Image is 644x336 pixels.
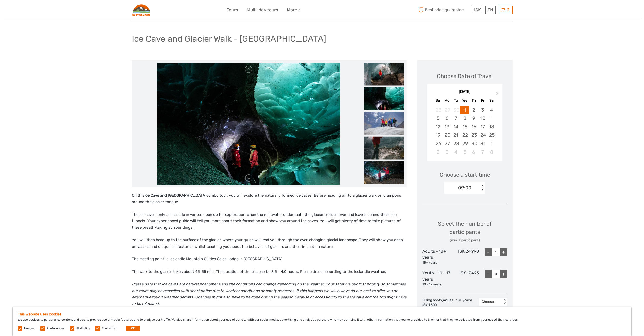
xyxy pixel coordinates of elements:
div: Choose Monday, October 27th, 2025 [442,139,451,148]
div: Choose Friday, October 17th, 2025 [478,123,487,131]
div: Choose Friday, October 3rd, 2025 [478,106,487,114]
span: Best price guarantee [417,6,471,14]
div: We use cookies to personalise content and ads, to provide social media features and to analyse ou... [13,307,631,336]
div: Choose Monday, October 13th, 2025 [442,123,451,131]
p: The walk to the glacier takes about 45-55 min. The duration of the trip can be 3,5 - 4,0 hours. P... [132,269,407,275]
a: More [287,6,300,14]
div: 10 - 17 years [422,282,451,287]
div: We [460,97,469,104]
div: ISK 24,990 [451,248,479,265]
em: Please note that ice caves are natural phenomena and the conditions can change depending on the w... [132,282,406,306]
div: ISK 17,493 [451,270,479,287]
div: Not available Sunday, September 28th, 2025 [434,106,442,114]
div: Adults - 18+ years [422,248,451,265]
div: Choose Wednesday, October 29th, 2025 [460,139,469,148]
img: 7a7a84f77cdc4392aad817e87bc8c75d_slider_thumbnail.jpeg [364,136,404,159]
div: Not available Tuesday, September 30th, 2025 [451,106,460,114]
p: On this combo tour, you will explore the naturally formed ice caves. Before heading off to a glac... [132,192,407,205]
button: OK [126,326,140,331]
div: Youth - 10 - 17 years [422,270,451,287]
div: Choose Tuesday, October 7th, 2025 [451,114,460,123]
div: Choose Saturday, November 1st, 2025 [487,139,496,148]
div: Choose Sunday, October 5th, 2025 [434,114,442,123]
p: The meeting point is Icelandic Mountain Guides Sales Lodge in [GEOGRAPHIC_DATA]. [132,256,407,263]
span: 2 [506,7,510,12]
div: + [500,270,507,278]
div: Choose Friday, October 24th, 2025 [478,131,487,139]
div: Choose Thursday, October 2nd, 2025 [469,106,478,114]
div: Choose Thursday, October 9th, 2025 [469,114,478,123]
div: Th [469,97,478,104]
img: 22080b97f6914ee29bb87f8f1c589808_slider_thumbnail.jpeg [364,87,404,110]
div: Choose Sunday, October 12th, 2025 [434,123,442,131]
div: - [485,270,492,278]
div: Choose Wednesday, October 1st, 2025 [460,106,469,114]
div: ISK 1,500 [422,303,472,308]
button: Next Month [494,90,502,99]
label: Marketing [102,326,116,331]
a: Multi-day tours [247,6,278,14]
div: Tu [451,97,460,104]
img: 8827565c9fd348e1a545980b98a161dd_slider_thumbnail.jpeg [364,63,404,85]
label: Needed [24,326,35,331]
div: Choose Friday, October 10th, 2025 [478,114,487,123]
div: < > [502,299,507,304]
div: Choose Tuesday, October 28th, 2025 [451,139,460,148]
div: Choose Saturday, October 25th, 2025 [487,131,496,139]
div: Choose Tuesday, November 4th, 2025 [451,148,460,156]
div: [DATE] [427,89,502,95]
span: ISK [474,7,481,12]
div: Choose [482,299,500,304]
div: Hiking boots (Adults - 18+ years) [422,298,474,308]
button: Open LiveChat chat widget [58,8,64,14]
div: month 2025-10 [429,106,501,156]
p: You will then head up to the surface of the glacier, where your guide will lead you through the e... [132,237,407,250]
strong: Ice Cave and [GEOGRAPHIC_DATA] [144,193,206,198]
div: Choose Wednesday, November 5th, 2025 [460,148,469,156]
div: Mo [442,97,451,104]
img: 2916-fe44121e-5e7a-41d4-ae93-58bc7d852560_logo_small.png [132,4,151,16]
div: Choose Sunday, October 19th, 2025 [434,131,442,139]
label: Preferences [47,326,65,331]
div: Choose Friday, November 7th, 2025 [478,148,487,156]
div: Choose Wednesday, October 22nd, 2025 [460,131,469,139]
div: < > [480,185,485,190]
div: Choose Thursday, October 23rd, 2025 [469,131,478,139]
div: Choose Wednesday, October 8th, 2025 [460,114,469,123]
div: Choose Thursday, October 16th, 2025 [469,123,478,131]
p: The ice caves, only accessible in winter, open up for exploration when the meltwater underneath t... [132,211,407,231]
div: Choose Monday, October 20th, 2025 [442,131,451,139]
div: Choose Thursday, November 6th, 2025 [469,148,478,156]
div: Su [434,97,442,104]
a: Tours [227,6,238,14]
div: Choose Thursday, October 30th, 2025 [469,139,478,148]
div: Choose Monday, October 6th, 2025 [442,114,451,123]
div: Not available Monday, September 29th, 2025 [442,106,451,114]
div: 09:00 [458,185,471,191]
div: Choose Friday, October 31st, 2025 [478,139,487,148]
div: (min. 1 participant) [422,238,507,243]
label: Statistics [76,326,90,331]
div: + [500,248,507,256]
div: Choose Tuesday, October 14th, 2025 [451,123,460,131]
div: Select the number of participants [422,220,507,243]
div: Choose Monday, November 3rd, 2025 [442,148,451,156]
h5: This website uses cookies [18,312,626,316]
p: We're away right now. Please check back later! [7,9,57,13]
div: Choose Saturday, October 11th, 2025 [487,114,496,123]
div: Fr [478,97,487,104]
div: Choose Date of Travel [437,72,493,80]
img: 22080b97f6914ee29bb87f8f1c589808_main_slider.jpeg [157,63,340,185]
div: Choose Sunday, October 26th, 2025 [434,139,442,148]
div: Choose Tuesday, October 21st, 2025 [451,131,460,139]
img: 77cb15268de941f6aaf69b474c8e54f0_slider_thumbnail.jpeg [364,161,404,184]
span: Choose a start time [440,171,490,179]
div: 18+ years [422,260,451,265]
h1: Ice Cave and Glacier Walk - [GEOGRAPHIC_DATA] [132,34,326,44]
div: Choose Saturday, November 8th, 2025 [487,148,496,156]
div: Choose Wednesday, October 15th, 2025 [460,123,469,131]
img: 784e57edc86e4e9d9444563335cf311c_slider_thumbnail.jpeg [364,112,404,135]
div: Choose Saturday, October 4th, 2025 [487,106,496,114]
div: EN [485,6,496,14]
div: Sa [487,97,496,104]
